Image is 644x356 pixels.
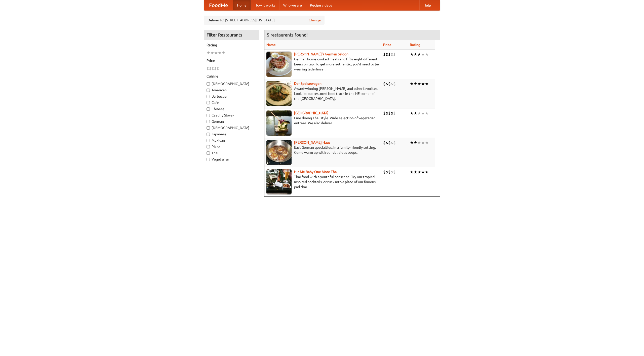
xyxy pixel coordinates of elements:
li: ★ [421,140,425,145]
li: $ [388,140,391,145]
a: How it works [251,0,279,10]
label: German [207,119,256,124]
li: ★ [417,110,421,116]
li: ★ [421,169,425,175]
label: Cafe [207,100,256,105]
li: ★ [421,110,425,116]
li: ★ [421,81,425,87]
li: $ [383,110,386,116]
input: Vegetarian [207,158,210,161]
li: ★ [410,169,414,175]
input: Pizza [207,145,210,148]
a: FoodMe [204,0,233,10]
li: ★ [425,81,429,87]
li: ★ [417,81,421,87]
input: American [207,89,210,92]
li: $ [393,81,396,87]
input: Czech / Slovak [207,114,210,117]
li: ★ [414,110,417,116]
a: Home [233,0,251,10]
label: [DEMOGRAPHIC_DATA] [207,81,256,86]
li: ★ [414,81,417,87]
label: Czech / Slovak [207,113,256,118]
li: $ [217,66,219,71]
li: $ [393,110,396,116]
input: [DEMOGRAPHIC_DATA] [207,126,210,130]
label: Thai [207,150,256,155]
input: Barbecue [207,95,210,98]
a: [PERSON_NAME] Haus [294,140,330,144]
li: $ [391,110,393,116]
a: Rating [410,43,420,47]
li: ★ [410,52,414,57]
li: ★ [410,140,414,145]
h5: Cuisine [207,74,256,79]
img: satay.jpg [266,110,292,136]
p: Award-winning [PERSON_NAME] and other favorites. Look for our restored food truck in the NE corne... [266,86,379,101]
p: German home-cooked meals and fifty-eight different beers on tap. To get more authentic, you'd nee... [266,57,379,72]
a: Der Speisewagen [294,82,321,86]
li: $ [207,66,209,71]
li: ★ [414,52,417,57]
li: ★ [210,50,214,56]
li: $ [386,52,388,57]
label: [DEMOGRAPHIC_DATA] [207,125,256,130]
li: ★ [218,50,222,56]
a: Who we are [279,0,306,10]
li: $ [393,52,396,57]
li: $ [386,140,388,145]
li: ★ [410,81,414,87]
a: Hit Me Baby One More Thai [294,170,338,174]
label: Barbecue [207,94,256,99]
li: ★ [414,140,417,145]
ng-pluralize: 5 restaurants found! [267,32,308,37]
a: Change [309,18,321,23]
h5: Price [207,58,256,63]
li: $ [212,66,214,71]
li: ★ [410,110,414,116]
h5: Rating [207,43,256,48]
li: $ [386,110,388,116]
li: $ [388,81,391,87]
input: Thai [207,151,210,155]
li: $ [383,52,386,57]
a: [PERSON_NAME]'s German Saloon [294,52,348,56]
li: $ [383,169,386,175]
li: $ [383,81,386,87]
li: $ [383,140,386,145]
label: Vegetarian [207,157,256,162]
img: esthers.jpg [266,52,292,77]
li: $ [214,66,217,71]
li: $ [386,169,388,175]
li: $ [388,169,391,175]
li: ★ [425,169,429,175]
img: speisewagen.jpg [266,81,292,106]
li: $ [393,140,396,145]
input: Cafe [207,101,210,104]
li: ★ [425,110,429,116]
label: American [207,88,256,93]
input: Japanese [207,133,210,136]
li: $ [386,81,388,87]
input: Mexican [207,139,210,142]
li: ★ [425,52,429,57]
li: $ [388,52,391,57]
li: $ [391,81,393,87]
p: East German specialties, in a family-friendly setting. Come warm up with our delicious soups. [266,145,379,155]
li: ★ [417,52,421,57]
li: ★ [417,140,421,145]
div: Deliver to: [STREET_ADDRESS][US_STATE] [204,16,325,25]
label: Japanese [207,132,256,137]
h4: Filter Restaurants [204,30,259,40]
label: Mexican [207,138,256,143]
a: Price [383,43,391,47]
a: [GEOGRAPHIC_DATA] [294,111,329,115]
li: $ [388,110,391,116]
li: ★ [421,52,425,57]
label: Pizza [207,144,256,149]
